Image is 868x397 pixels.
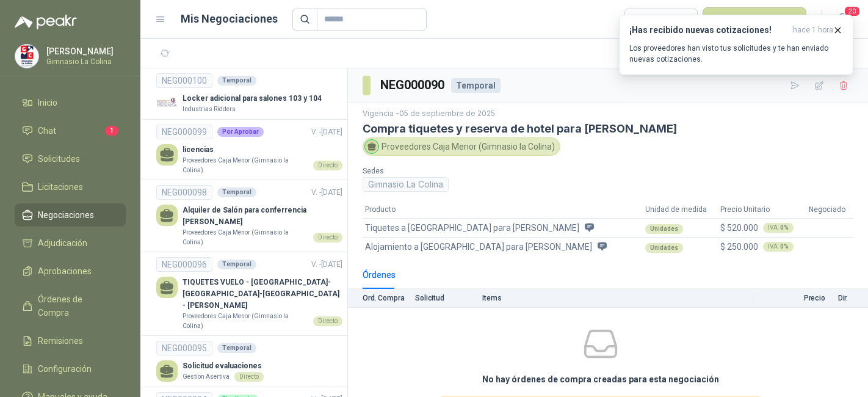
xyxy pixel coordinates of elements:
[38,293,114,319] span: Órdenes de Compra
[38,96,57,109] span: Inicio
[363,268,396,282] div: Órdenes
[15,288,126,324] a: Órdenes de Compra
[38,124,56,137] span: Chat
[753,289,833,308] th: Precio
[156,257,212,272] div: NEG000096
[313,233,342,242] div: Directo
[15,175,126,198] a: Licitaciones
[105,126,118,136] span: 1
[217,260,256,269] div: Temporal
[643,202,718,218] th: Unidad de medida
[156,341,342,382] a: NEG000095TemporalSolicitud evaluacionesGestion AsertivaDirecto
[46,47,123,56] p: [PERSON_NAME]
[38,236,87,250] span: Adjudicación
[15,15,77,29] img: Logo peakr
[156,341,212,355] div: NEG000095
[156,125,342,175] a: NEG000099Por AprobarV. -[DATE] licenciasProveedores Caja Menor (Gimnasio la Colina)Directo
[234,372,264,382] div: Directo
[363,108,853,120] p: Vigencia - 05 de septiembre de 2025
[183,93,322,104] p: Locker adicional para salones 103 y 104
[363,122,853,135] h3: Compra tiquetes y reserva de hotel para [PERSON_NAME]
[183,205,342,228] p: Alquiler de Salón para conferrencia [PERSON_NAME]
[780,244,789,250] b: 0 %
[183,277,342,311] p: TIQUETES VUELO - [GEOGRAPHIC_DATA]-[GEOGRAPHIC_DATA]-[GEOGRAPHIC_DATA] - [PERSON_NAME]
[632,10,690,29] span: Todas
[645,243,683,253] div: Unidades
[156,93,178,114] img: Company Logo
[183,144,342,156] p: licencias
[629,43,843,65] p: Los proveedores han visto tus solicitudes y te han enviado nuevas cotizaciones.
[15,147,126,170] a: Solicitudes
[156,257,342,330] a: NEG000096TemporalV. -[DATE] TIQUETES VUELO - [GEOGRAPHIC_DATA]-[GEOGRAPHIC_DATA]-[GEOGRAPHIC_DATA...
[15,357,126,381] a: Configuración
[629,25,788,35] h3: ¡Has recibido nuevas cotizaciones!
[156,185,212,200] div: NEG000098
[183,104,236,114] p: Industrias Ridders
[38,180,83,194] span: Licitaciones
[183,311,308,330] p: Proveedores Caja Menor (Gimnasio la Colina)
[15,329,126,352] a: Remisiones
[217,127,264,137] div: Por Aprobar
[363,202,643,218] th: Producto
[183,372,230,382] p: Gestion Asertiva
[763,242,794,252] div: IVA
[363,137,560,156] div: Proveedores Caja Menor (Gimnasio la Colina)
[181,10,278,27] h1: Mis Negociaciones
[363,166,603,177] p: Sedes
[645,224,683,234] div: Unidades
[365,240,592,253] span: Alojamiento a [GEOGRAPHIC_DATA] para [PERSON_NAME]
[15,91,126,114] a: Inicio
[156,185,342,247] a: NEG000098TemporalV. -[DATE] Alquiler de Salón para conferrencia [PERSON_NAME]Proveedores Caja Men...
[313,316,342,326] div: Directo
[38,208,94,222] span: Negociaciones
[793,25,833,35] span: hace 1 hora
[718,202,806,218] th: Precio Unitario
[38,264,92,278] span: Aprobaciones
[217,76,256,86] div: Temporal
[451,78,501,93] div: Temporal
[156,73,342,114] a: NEG000100TemporalCompany LogoLocker adicional para salones 103 y 104Industrias Ridders
[183,156,308,175] p: Proveedores Caja Menor (Gimnasio la Colina)
[363,177,449,192] div: Gimnasio La Colina
[780,225,789,231] b: 0 %
[415,289,482,308] th: Solicitud
[348,289,415,308] th: Ord. Compra
[482,289,753,308] th: Items
[619,15,853,75] button: ¡Has recibido nuevas cotizaciones!hace 1 hora Los proveedores han visto tus solicitudes y te han ...
[15,119,126,142] a: Chat1
[831,9,853,31] button: 20
[15,203,126,227] a: Negociaciones
[311,260,342,269] span: V. - [DATE]
[156,73,212,88] div: NEG000100
[46,58,123,65] p: Gimnasio La Colina
[38,334,83,348] span: Remisiones
[313,161,342,170] div: Directo
[38,152,80,166] span: Solicitudes
[183,228,308,247] p: Proveedores Caja Menor (Gimnasio la Colina)
[833,289,868,308] th: Dir.
[703,7,807,32] button: Nueva negociación
[720,240,758,253] span: $ 250.000
[311,188,342,197] span: V. - [DATE]
[720,221,758,235] span: $ 520.000
[806,202,853,218] th: Negociado
[15,231,126,255] a: Adjudicación
[15,45,38,68] img: Company Logo
[380,76,446,95] h3: NEG000090
[217,188,256,197] div: Temporal
[482,373,719,386] h3: No hay órdenes de compra creadas para esta negociación
[311,128,342,136] span: V. - [DATE]
[38,362,92,376] span: Configuración
[156,125,212,139] div: NEG000099
[15,260,126,283] a: Aprobaciones
[844,5,861,17] span: 20
[217,343,256,353] div: Temporal
[763,223,794,233] div: IVA
[365,221,579,235] span: Tiquetes a [GEOGRAPHIC_DATA] para [PERSON_NAME]
[183,360,264,372] p: Solicitud evaluaciones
